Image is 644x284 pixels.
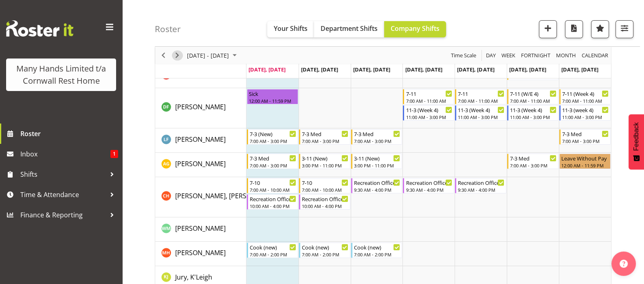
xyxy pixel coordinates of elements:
[20,168,106,180] span: Shifts
[314,21,384,37] button: Department Shifts
[175,224,226,233] span: [PERSON_NAME]
[406,186,452,193] div: 9:30 AM - 4:00 PM
[175,248,226,258] a: [PERSON_NAME]
[384,21,446,37] button: Company Shifts
[155,24,181,34] h4: Roster
[450,50,478,61] button: Time Scale
[485,50,497,61] button: Timeline Day
[20,209,106,221] span: Finance & Reporting
[559,89,611,104] div: Fairbrother, Deborah"s event - 7-11 (Week 4) Begin From Sunday, September 14, 2025 at 7:00:00 AM ...
[302,178,348,186] div: 7-10
[520,50,551,61] span: Fortnight
[354,186,400,193] div: 9:30 AM - 4:00 PM
[302,154,348,162] div: 3-11 (New)
[510,98,556,104] div: 7:00 AM - 11:00 AM
[250,178,296,186] div: 7-10
[510,89,556,98] div: 7-11 (W/E 4)
[250,195,296,203] div: Recreation Officer
[248,66,286,73] span: [DATE], [DATE]
[354,178,400,186] div: Recreation Officer
[559,154,611,169] div: Galvez, Angeline"s event - Leave Without Pay Begin From Sunday, September 14, 2025 at 12:00:00 AM...
[250,251,296,258] div: 7:00 AM - 2:00 PM
[457,66,494,73] span: [DATE], [DATE]
[175,102,226,112] a: [PERSON_NAME]
[406,178,452,186] div: Recreation Officer
[458,186,504,193] div: 9:30 AM - 4:00 PM
[250,243,296,251] div: Cook (new)
[299,194,350,210] div: Hannecart, Charline"s event - Recreation Officer Begin From Tuesday, September 9, 2025 at 10:00:0...
[14,63,108,87] div: Many Hands Limited t/a Cornwall Rest Home
[302,243,348,251] div: Cook (new)
[353,66,390,73] span: [DATE], [DATE]
[302,203,348,209] div: 10:00 AM - 4:00 PM
[405,66,442,73] span: [DATE], [DATE]
[6,20,73,37] img: Rosterit website logo
[354,130,400,138] div: 7-3 Med
[175,248,226,257] span: [PERSON_NAME]
[250,186,296,193] div: 7:00 AM - 10:00 AM
[580,50,610,61] button: Month
[458,98,504,104] div: 7:00 AM - 11:00 AM
[20,148,110,160] span: Inbox
[501,50,516,61] span: Week
[175,223,226,233] a: [PERSON_NAME]
[565,20,583,38] button: Download a PDF of the roster according to the set date range.
[302,251,348,258] div: 7:00 AM - 2:00 PM
[299,243,350,258] div: Hobbs, Melissa"s event - Cook (new) Begin From Tuesday, September 9, 2025 at 7:00:00 AM GMT+12:00...
[561,66,598,73] span: [DATE], [DATE]
[302,195,348,203] div: Recreation Officer
[559,129,611,145] div: Flynn, Leeane"s event - 7-3 Med Begin From Sunday, September 14, 2025 at 7:00:00 AM GMT+12:00 End...
[351,243,402,258] div: Hobbs, Melissa"s event - Cook (new) Begin From Wednesday, September 10, 2025 at 7:00:00 AM GMT+12...
[455,105,506,121] div: Fairbrother, Deborah"s event - 11-3 (Week 4) Begin From Friday, September 12, 2025 at 11:00:00 AM...
[458,178,504,186] div: Recreation Officer
[391,24,440,33] span: Company Shifts
[250,154,296,162] div: 7-3 Med
[247,243,298,258] div: Hobbs, Melissa"s event - Cook (new) Begin From Monday, September 8, 2025 at 7:00:00 AM GMT+12:00 ...
[591,20,609,38] button: Highlight an important date within the roster.
[406,89,452,98] div: 7-11
[458,89,504,98] div: 7-11
[458,106,504,114] div: 11-3 (Week 4)
[406,114,452,120] div: 11:00 AM - 3:00 PM
[510,106,556,114] div: 11-3 (Week 4)
[615,20,633,38] button: Filter Shifts
[186,50,230,61] span: [DATE] - [DATE]
[559,105,611,121] div: Fairbrother, Deborah"s event - 11-3 (week 4) Begin From Sunday, September 14, 2025 at 11:00:00 AM...
[302,162,348,169] div: 3:00 PM - 11:00 PM
[555,50,578,61] button: Timeline Month
[250,130,296,138] div: 7-3 (New)
[581,50,609,61] span: calendar
[155,88,246,128] td: Fairbrother, Deborah resource
[249,89,296,98] div: Sick
[351,129,402,145] div: Flynn, Leeane"s event - 7-3 Med Begin From Wednesday, September 10, 2025 at 7:00:00 AM GMT+12:00 ...
[507,154,558,169] div: Galvez, Angeline"s event - 7-3 Med Begin From Saturday, September 13, 2025 at 7:00:00 AM GMT+12:0...
[170,47,184,64] div: Next
[562,138,609,144] div: 7:00 AM - 3:00 PM
[155,242,246,266] td: Hobbs, Melissa resource
[510,114,556,120] div: 11:00 AM - 3:00 PM
[403,89,454,104] div: Fairbrother, Deborah"s event - 7-11 Begin From Thursday, September 11, 2025 at 7:00:00 AM GMT+12:...
[403,178,454,193] div: Hannecart, Charline"s event - Recreation Officer Begin From Thursday, September 11, 2025 at 9:30:...
[562,89,609,98] div: 7-11 (Week 4)
[250,203,296,209] div: 10:00 AM - 4:00 PM
[155,153,246,177] td: Galvez, Angeline resource
[455,178,506,193] div: Hannecart, Charline"s event - Recreation Officer Begin From Friday, September 12, 2025 at 9:30:00...
[249,98,296,104] div: 12:00 AM - 11:59 PM
[620,260,628,268] img: help-xxl-2.png
[155,177,246,217] td: Hannecart, Charline resource
[507,105,558,121] div: Fairbrother, Deborah"s event - 11-3 (Week 4) Begin From Saturday, September 13, 2025 at 11:00:00 ...
[354,138,400,144] div: 7:00 AM - 3:00 PM
[175,191,279,200] span: [PERSON_NAME], [PERSON_NAME]
[155,128,246,153] td: Flynn, Leeane resource
[175,159,226,169] a: [PERSON_NAME]
[175,134,226,144] a: [PERSON_NAME]
[354,154,400,162] div: 3-11 (New)
[520,50,552,61] button: Fortnight
[455,89,506,104] div: Fairbrother, Deborah"s event - 7-11 Begin From Friday, September 12, 2025 at 7:00:00 AM GMT+12:00...
[175,272,212,282] a: Jury, K'Leigh
[267,21,314,37] button: Your Shifts
[321,24,378,33] span: Department Shifts
[561,162,609,169] div: 12:00 AM - 11:59 PM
